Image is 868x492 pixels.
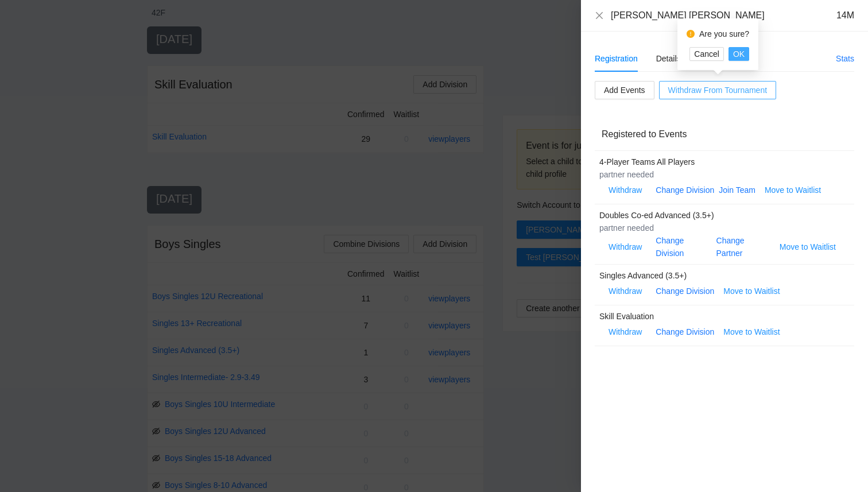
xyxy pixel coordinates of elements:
[656,236,684,258] a: Change Division
[780,241,836,253] span: Move to Waitlist
[719,284,784,298] button: Move to Waitlist
[599,222,840,234] div: partner needed
[609,326,642,338] span: Withdraw
[611,9,765,22] div: [PERSON_NAME] [PERSON_NAME]
[656,185,714,195] a: Change Division
[694,48,719,60] span: Cancel
[723,285,780,297] span: Move to Waitlist
[733,48,745,60] span: OK
[599,238,651,256] button: Withdraw
[595,52,638,65] div: Registration
[609,184,642,196] span: Withdraw
[716,236,745,258] a: Change Partner
[765,184,821,196] span: Move to Waitlist
[719,325,784,339] button: Move to Waitlist
[836,9,854,22] div: 14M
[836,54,854,63] a: Stats
[609,285,642,297] span: Withdraw
[595,11,604,20] span: close
[599,310,840,323] div: Skill Evaluation
[602,118,847,150] div: Registered to Events
[668,84,767,96] span: Withdraw From Tournament
[656,286,714,296] a: Change Division
[699,28,749,40] div: Are you sure?
[656,327,714,336] a: Change Division
[599,282,651,300] button: Withdraw
[659,81,776,99] button: Withdraw From Tournament
[609,241,642,253] span: Withdraw
[689,47,724,61] button: Cancel
[604,84,645,96] span: Add Events
[723,326,780,338] span: Move to Waitlist
[599,168,840,181] div: partner needed
[599,209,840,222] div: Doubles Co-ed Advanced (3.5+)
[599,181,651,199] button: Withdraw
[656,52,681,65] div: Details
[719,185,755,195] a: Join Team
[760,183,826,197] button: Move to Waitlist
[595,81,654,99] button: Add Events
[595,11,604,21] button: Close
[728,47,749,61] button: OK
[687,30,695,38] span: exclamation-circle
[599,323,651,341] button: Withdraw
[599,269,840,282] div: Singles Advanced (3.5+)
[599,156,840,168] div: 4-Player Teams All Players
[775,240,840,254] button: Move to Waitlist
